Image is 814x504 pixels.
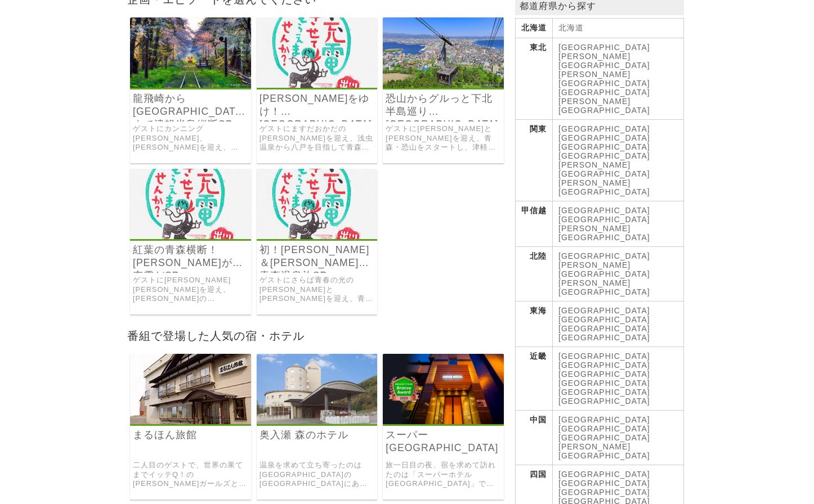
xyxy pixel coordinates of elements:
img: まるほん旅館 [130,354,251,424]
img: 出川哲朗の充電させてもらえませんか？ 紅葉の青森横断！十和田湖から奥入瀬渓流を抜けて絶景海岸へ！ですがシーズンでホテルが満室⁉陣内友則＆鈴木亜美が大ピンチでヤバいよヤバいよSP [130,169,251,239]
a: [PERSON_NAME][GEOGRAPHIC_DATA] [558,160,650,178]
a: [GEOGRAPHIC_DATA] [558,424,650,433]
a: [GEOGRAPHIC_DATA] [558,352,650,361]
a: ゲストにカンニング[PERSON_NAME]、[PERSON_NAME]を迎え、[GEOGRAPHIC_DATA]の[GEOGRAPHIC_DATA]から[GEOGRAPHIC_DATA]まで[... [133,124,248,152]
a: ゲストにますだおかだの[PERSON_NAME]を迎え、浅虫温泉から八戸を目指して青森を縦断した旅。 [260,124,375,152]
a: まるほん旅館 [130,416,251,426]
a: 出川哲朗の充電させてもらえませんか？ 紅葉の青森横断！十和田湖から奥入瀬渓流を抜けて絶景海岸へ！ですがシーズンでホテルが満室⁉陣内友則＆鈴木亜美が大ピンチでヤバいよヤバいよSP [130,231,251,241]
th: 東北 [516,38,553,120]
a: [GEOGRAPHIC_DATA] [558,206,650,215]
th: 関東 [516,120,553,201]
a: 出川哲朗の充電させてもらえませんか？ “龍飛崎”から“八甲田山”まで津軽半島縦断175キロ！ですが“旬”を逃して竹山もあさこもプンプンでヤバいよヤバいよSP [130,80,251,89]
a: [GEOGRAPHIC_DATA] [558,151,650,160]
a: [GEOGRAPHIC_DATA] [558,133,650,142]
img: 出川哲朗の充電させてもらえませんか？ 行くぞ絶景の青森！浅虫温泉から”八甲田山”ながめ八戸までドドーんと縦断130キロ！ですがますおか岡田が熱湯温泉でひゃ～ワォッでヤバいよヤバいよSP [257,17,378,88]
a: 出川哲朗の充電させてもらえませんか？ 行くぞ津軽海峡！青森“恐山”からグルッと下北半島巡り北海道“函館山”120キロ！ですがゲゲっ50℃！？温泉が激アツすぎてヤバいよヤバいよSP [383,80,504,89]
a: 旅一日目の夜、宿を求めて訪れたのは「スーパーホテル[GEOGRAPHIC_DATA]」でした。 [PERSON_NAME][GEOGRAPHIC_DATA]から車で30分。[GEOGRAPHIC... [386,461,501,489]
a: 奥入瀬 森のホテル [257,416,378,426]
a: [GEOGRAPHIC_DATA] [558,479,650,488]
a: 二人目のゲストで、世界の果てまでイッテQ！の[PERSON_NAME]ガールズとしても有名な[PERSON_NAME]合流し、[GEOGRAPHIC_DATA]で宿泊することになった旅館が「まる... [133,461,248,489]
a: まるほん旅館 [133,429,248,442]
a: 龍飛崎から[GEOGRAPHIC_DATA]まで津軽半島縦断SP [133,92,248,118]
a: [GEOGRAPHIC_DATA] [558,315,650,324]
a: 奥入瀬 森のホテル [260,429,375,442]
a: [GEOGRAPHIC_DATA] [558,361,650,370]
a: [GEOGRAPHIC_DATA] [558,433,650,442]
a: [GEOGRAPHIC_DATA] [558,142,650,151]
a: 北海道 [558,23,584,32]
img: 出川哲朗の充電させてもらえませんか？ 行くぞ！青森温泉街道110キロ！”ランプの宿”青荷温泉から日本海へ！ゴールは黄金崎”不老ふ死温泉”ですがさらば森田＆具志堅が大暴走！ヤバいよヤバいよSP [257,169,378,239]
h2: 番組で登場した人気の宿・ホテル [124,326,509,345]
a: [GEOGRAPHIC_DATA] [558,379,650,388]
th: 北海道 [516,19,553,38]
a: [GEOGRAPHIC_DATA] [558,388,650,397]
a: [GEOGRAPHIC_DATA] [558,370,650,379]
a: [PERSON_NAME][GEOGRAPHIC_DATA] [558,278,650,296]
a: 出川哲朗の充電させてもらえませんか？ 行くぞ絶景の青森！浅虫温泉から”八甲田山”ながめ八戸までドドーんと縦断130キロ！ですがますおか岡田が熱湯温泉でひゃ～ワォッでヤバいよヤバいよSP [257,80,378,89]
a: [PERSON_NAME][GEOGRAPHIC_DATA] [558,260,650,278]
a: [PERSON_NAME][GEOGRAPHIC_DATA] [558,224,650,242]
a: [GEOGRAPHIC_DATA] [558,333,650,342]
a: 初！[PERSON_NAME]＆[PERSON_NAME]～青森温泉旅SP [260,244,375,269]
a: [GEOGRAPHIC_DATA] [558,124,650,133]
a: [GEOGRAPHIC_DATA] [558,488,650,497]
th: 近畿 [516,347,553,411]
a: [PERSON_NAME]をゆけ！[GEOGRAPHIC_DATA]から[GEOGRAPHIC_DATA]眺め[GEOGRAPHIC_DATA] [260,92,375,118]
a: ゲストに[PERSON_NAME][PERSON_NAME]を迎え、[PERSON_NAME]の[GEOGRAPHIC_DATA]から奥入瀬渓流を通って、絶景の小舟渡海岸を目指した旅。 [133,276,248,304]
a: [PERSON_NAME][GEOGRAPHIC_DATA] [558,52,650,70]
a: 温泉を求めて立ち寄ったのは[GEOGRAPHIC_DATA]の[GEOGRAPHIC_DATA]にある「[GEOGRAPHIC_DATA]」でした。 [GEOGRAPHIC_DATA]にある[G... [260,461,375,489]
img: 出川哲朗の充電させてもらえませんか？ 行くぞ津軽海峡！青森“恐山”からグルッと下北半島巡り北海道“函館山”120キロ！ですがゲゲっ50℃！？温泉が激アツすぎてヤバいよヤバいよSP [383,17,504,88]
a: 恐山からグルっと下北半島巡り[GEOGRAPHIC_DATA] [386,92,501,118]
a: ゲストに[PERSON_NAME]と[PERSON_NAME]を迎え、青森・恐山をスタートし、津軽海峡を渡ってゴールの函館山を目指す旅。 [386,124,501,152]
a: [PERSON_NAME][GEOGRAPHIC_DATA] [558,97,650,115]
a: [GEOGRAPHIC_DATA] [558,397,650,406]
img: 出川哲朗の充電させてもらえませんか？ “龍飛崎”から“八甲田山”まで津軽半島縦断175キロ！ですが“旬”を逃して竹山もあさこもプンプンでヤバいよヤバいよSP [130,17,251,88]
img: スーパーホテル十和田天然温泉 [383,354,504,424]
a: [GEOGRAPHIC_DATA] [558,187,650,196]
a: [GEOGRAPHIC_DATA] [558,43,650,52]
th: 北陸 [516,247,553,301]
a: スーパーホテル十和田天然温泉 [383,416,504,426]
a: [GEOGRAPHIC_DATA] [558,470,650,479]
a: 出川哲朗の充電させてもらえませんか？ 行くぞ！青森温泉街道110キロ！”ランプの宿”青荷温泉から日本海へ！ゴールは黄金崎”不老ふ死温泉”ですがさらば森田＆具志堅が大暴走！ヤバいよヤバいよSP [257,231,378,241]
a: [GEOGRAPHIC_DATA] [558,251,650,260]
a: [PERSON_NAME] [558,178,630,187]
a: スーパー[GEOGRAPHIC_DATA] [386,429,501,454]
a: ゲストにさらば青春の光の[PERSON_NAME]と[PERSON_NAME]を迎え、青荷温泉から黄金崎”不老ふ死温泉”を目指した青森温泉の旅。 [260,276,375,304]
a: [GEOGRAPHIC_DATA] [558,215,650,224]
a: [PERSON_NAME][GEOGRAPHIC_DATA] [558,70,650,88]
img: 奥入瀬 森のホテル [257,354,378,424]
a: 紅葉の青森横断！[PERSON_NAME]が初充電だSP [133,244,248,269]
a: [GEOGRAPHIC_DATA] [558,415,650,424]
th: 東海 [516,301,553,347]
a: [GEOGRAPHIC_DATA] [558,306,650,315]
a: [GEOGRAPHIC_DATA] [558,324,650,333]
a: [GEOGRAPHIC_DATA] [558,88,650,97]
a: [PERSON_NAME][GEOGRAPHIC_DATA] [558,442,650,460]
th: 中国 [516,411,553,465]
th: 甲信越 [516,201,553,247]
